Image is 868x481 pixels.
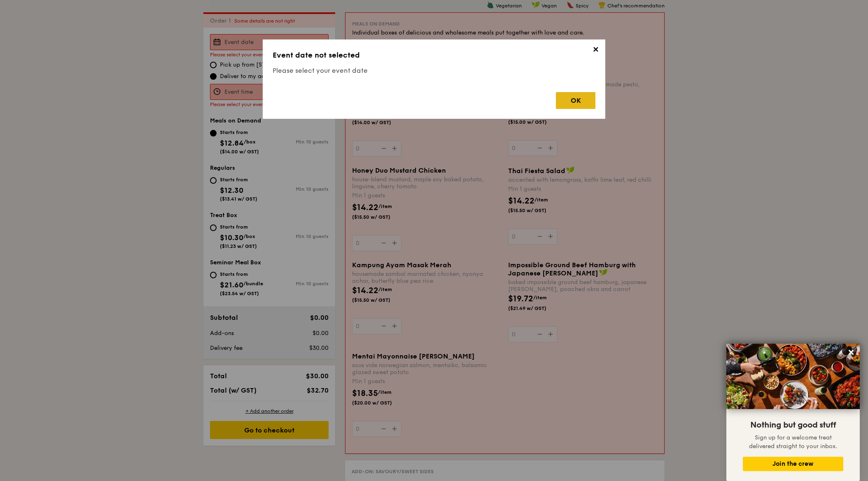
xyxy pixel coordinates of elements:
h3: Event date not selected [273,49,595,61]
img: DSC07876-Edit02-Large.jpeg [726,344,860,409]
div: OK [556,92,595,109]
h4: Please select your event date [273,66,595,76]
span: ✕ [590,45,601,57]
span: Sign up for a welcome treat delivered straight to your inbox. [749,434,837,450]
button: Join the crew [743,457,843,471]
span: Nothing but good stuff [750,420,836,430]
button: Close [845,346,858,359]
